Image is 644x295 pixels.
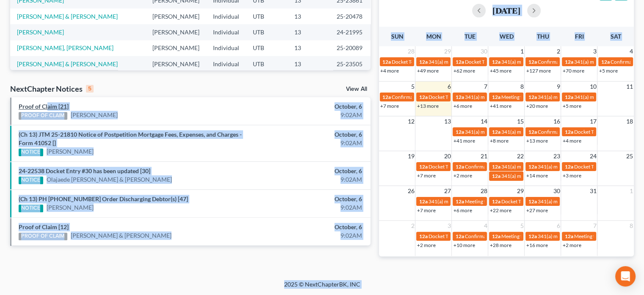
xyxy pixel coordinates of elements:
[492,129,500,135] span: 12a
[556,81,561,92] span: 9
[516,151,524,161] span: 22
[330,40,370,56] td: 25-20089
[417,207,435,214] a: +7 more
[443,116,451,126] span: 13
[146,56,206,72] td: [PERSON_NAME]
[391,33,403,40] span: Sun
[206,40,246,56] td: Individual
[392,94,489,100] span: Confirmation Hearing for [PERSON_NAME]
[574,233,640,239] span: Meeting for [PERSON_NAME]
[380,67,399,74] a: +4 more
[446,221,451,231] span: 3
[528,129,536,135] span: 12a
[253,203,362,212] div: 9:02AM
[417,172,435,179] a: +7 more
[629,46,634,56] span: 4
[564,59,573,65] span: 12a
[537,129,633,135] span: Confirmation hearing for [PERSON_NAME]
[492,198,500,205] span: 12a
[589,116,597,126] span: 17
[406,151,415,161] span: 19
[455,163,464,170] span: 12a
[489,207,511,214] a: +22 more
[287,8,330,24] td: 13
[455,94,464,100] span: 12a
[464,163,561,170] span: Confirmation hearing for [PERSON_NAME]
[575,33,583,40] span: Fri
[629,221,634,231] span: 8
[479,116,488,126] span: 14
[443,186,451,196] span: 27
[443,151,451,161] span: 20
[526,207,547,214] a: +27 more
[501,198,622,205] span: Docket Text: for [PERSON_NAME] & [PERSON_NAME]
[453,138,475,144] a: +41 more
[253,130,362,139] div: October, 6
[489,103,511,109] a: +41 more
[629,186,634,196] span: 1
[625,151,634,161] span: 25
[610,33,621,40] span: Sat
[246,56,287,72] td: UTB
[601,59,609,65] span: 12a
[528,233,536,239] span: 12a
[528,163,536,170] span: 12a
[556,46,561,56] span: 2
[526,103,547,109] a: +20 more
[246,24,287,40] td: UTB
[501,163,583,170] span: 341(a) meeting for [PERSON_NAME]
[492,6,520,15] h2: [DATE]
[417,67,438,74] a: +49 more
[464,198,531,205] span: Meeting for [PERSON_NAME]
[499,33,513,40] span: Wed
[453,103,472,109] a: +6 more
[501,173,583,179] span: 341(a) meeting for [PERSON_NAME]
[528,59,536,65] span: 12a
[562,67,584,74] a: +70 more
[146,8,206,24] td: [PERSON_NAME]
[464,59,540,65] span: Docket Text: for [PERSON_NAME]
[501,94,567,100] span: Meeting for [PERSON_NAME]
[625,81,634,92] span: 11
[19,112,67,120] div: PROOF OF CLAIM
[519,81,524,92] span: 8
[599,67,617,74] a: +5 more
[492,59,500,65] span: 12a
[464,233,605,239] span: Confirmation hearing for [PERSON_NAME] & [PERSON_NAME]
[380,103,399,109] a: +7 more
[516,116,524,126] span: 15
[479,46,488,56] span: 30
[589,151,597,161] span: 24
[455,198,464,205] span: 12a
[19,149,43,156] div: NOTICE
[86,85,94,93] div: 5
[17,28,64,36] a: [PERSON_NAME]
[564,129,573,135] span: 12a
[382,94,391,100] span: 12a
[253,167,362,175] div: October, 6
[516,186,524,196] span: 29
[552,116,561,126] span: 16
[17,13,118,20] a: [PERSON_NAME] & [PERSON_NAME]
[562,172,581,179] a: +3 more
[562,242,581,248] a: +2 more
[417,242,435,248] a: +2 more
[419,163,427,170] span: 12a
[206,8,246,24] td: Individual
[564,163,573,170] span: 12a
[464,94,598,100] span: 341(a) meeting for Spenser Love Sr. & [PERSON_NAME] Love
[253,111,362,119] div: 9:02AM
[71,111,118,119] a: [PERSON_NAME]
[410,221,415,231] span: 2
[589,186,597,196] span: 31
[419,59,427,65] span: 12a
[419,198,427,205] span: 12a
[417,103,438,109] a: +13 more
[246,8,287,24] td: UTB
[419,233,427,239] span: 12a
[455,59,464,65] span: 12a
[483,81,488,92] span: 7
[492,94,500,100] span: 12a
[19,233,67,240] div: PROOF OF CLAIM
[17,44,113,51] a: [PERSON_NAME], [PERSON_NAME]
